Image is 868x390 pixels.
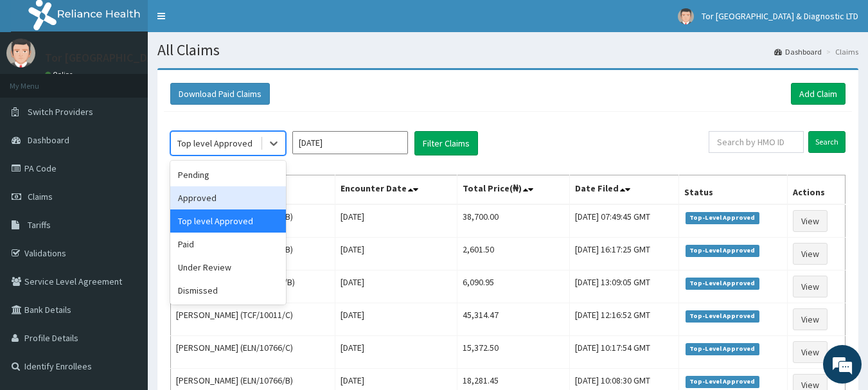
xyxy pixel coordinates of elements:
span: Top-Level Approved [686,376,759,387]
a: View [793,308,828,330]
td: [DATE] 16:17:25 GMT [570,238,679,270]
div: Top level Approved [177,137,252,150]
div: Approved [170,186,286,209]
span: Dashboard [28,134,69,146]
a: Dashboard [774,46,822,57]
span: Top-Level Approved [686,212,759,224]
img: User Image [6,39,35,67]
td: [PERSON_NAME] (ELN/10766/C) [171,336,335,369]
span: We're online! [75,114,177,244]
a: View [793,210,828,232]
h1: All Claims [157,42,858,58]
td: 38,700.00 [457,204,570,238]
div: Pending [170,163,286,186]
input: Search [808,131,846,153]
th: Status [679,175,788,205]
img: User Image [678,8,694,24]
td: [DATE] [335,303,457,336]
p: Tor [GEOGRAPHIC_DATA] & Diagnostic LTD [45,52,258,64]
td: [DATE] [335,238,457,270]
td: [DATE] [335,204,457,238]
a: View [793,243,828,265]
button: Filter Claims [414,131,478,155]
input: Select Month and Year [292,131,408,154]
td: 6,090.95 [457,270,570,303]
span: Tariffs [28,219,51,231]
input: Search by HMO ID [709,131,804,153]
span: Switch Providers [28,106,93,118]
span: Top-Level Approved [686,245,759,256]
li: Claims [823,46,858,57]
th: Date Filed [570,175,679,205]
td: [DATE] [335,270,457,303]
td: 15,372.50 [457,336,570,369]
td: 45,314.47 [457,303,570,336]
textarea: Type your message and hit 'Enter' [6,256,245,301]
a: View [793,276,828,297]
span: Tor [GEOGRAPHIC_DATA] & Diagnostic LTD [702,10,858,22]
td: [DATE] 12:16:52 GMT [570,303,679,336]
span: Top-Level Approved [686,310,759,322]
div: Dismissed [170,279,286,302]
td: [DATE] [335,336,457,369]
div: Paid [170,233,286,256]
td: [DATE] 07:49:45 GMT [570,204,679,238]
td: [DATE] 10:17:54 GMT [570,336,679,369]
td: [DATE] 13:09:05 GMT [570,270,679,303]
span: Top-Level Approved [686,343,759,355]
div: Top level Approved [170,209,286,233]
span: Claims [28,191,53,202]
img: d_794563401_company_1708531726252_794563401 [24,64,52,96]
td: [PERSON_NAME] (TCF/10011/C) [171,303,335,336]
div: Minimize live chat window [211,6,242,37]
a: Online [45,70,76,79]
div: Under Review [170,256,286,279]
a: View [793,341,828,363]
th: Total Price(₦) [457,175,570,205]
a: Add Claim [791,83,846,105]
th: Encounter Date [335,175,457,205]
button: Download Paid Claims [170,83,270,105]
span: Top-Level Approved [686,278,759,289]
th: Actions [788,175,846,205]
td: 2,601.50 [457,238,570,270]
div: Chat with us now [67,72,216,89]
